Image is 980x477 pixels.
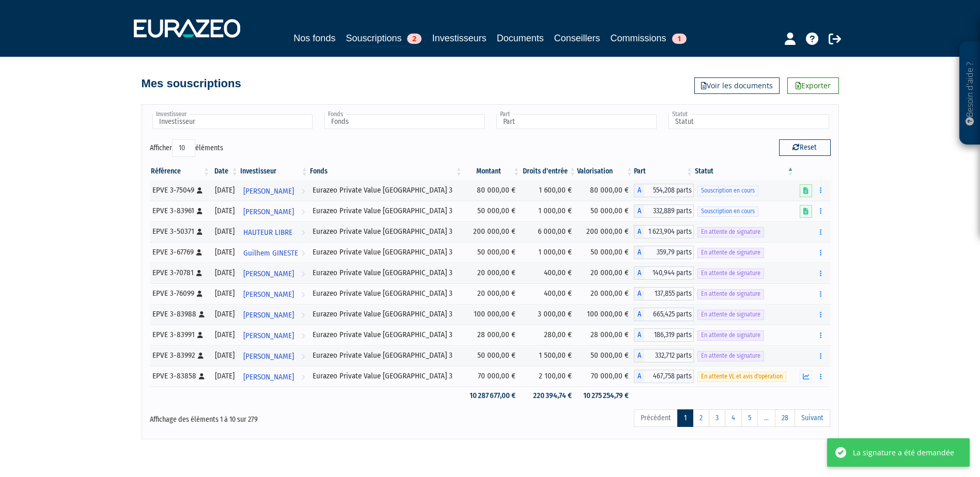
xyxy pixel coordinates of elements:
td: 28 000,00 € [577,325,634,345]
td: 2 100,00 € [521,366,577,387]
td: 70 000,00 € [463,366,521,387]
div: Eurazeo Private Value [GEOGRAPHIC_DATA] 3 [313,309,460,320]
td: 200 000,00 € [577,221,634,242]
a: Voir les documents [694,77,780,94]
div: Eurazeo Private Value [GEOGRAPHIC_DATA] 3 [313,288,460,299]
span: 186,319 parts [644,328,694,342]
div: [DATE] [214,350,236,361]
div: [DATE] [214,371,236,381]
span: En attente de signature [697,310,764,320]
div: [DATE] [214,205,236,216]
a: Souscriptions2 [346,31,422,47]
span: [PERSON_NAME] [243,202,294,221]
div: EPVE 3-50371 [152,226,208,237]
div: EPVE 3-76099 [152,288,208,299]
span: 140,944 parts [644,266,694,280]
td: 10 287 677,00 € [463,387,521,405]
td: 220 394,74 € [521,387,577,405]
a: [PERSON_NAME] [239,201,309,221]
span: 467,758 parts [644,370,694,383]
a: [PERSON_NAME] [239,304,309,325]
span: En attente de signature [697,268,764,278]
a: [PERSON_NAME] [239,263,309,283]
span: A [634,308,644,321]
td: 20 000,00 € [577,283,634,304]
span: 1 623,904 parts [644,225,694,239]
span: 665,425 parts [644,308,694,321]
th: Investisseur: activer pour trier la colonne par ordre croissant [239,163,309,180]
span: En attente de signature [697,248,764,258]
div: [DATE] [214,309,236,320]
a: [PERSON_NAME] [239,366,309,387]
i: Voir l'investisseur [301,264,305,283]
span: A [634,266,644,280]
th: Montant: activer pour trier la colonne par ordre croissant [463,163,521,180]
span: A [634,287,644,300]
div: La signature a été demandée [853,447,954,458]
i: [Français] Personne physique [199,311,205,317]
span: 332,712 parts [644,349,694,362]
td: 50 000,00 € [577,201,634,221]
span: Souscription en cours [697,206,758,216]
a: 1 [677,409,693,427]
a: [PERSON_NAME] [239,345,309,366]
span: A [634,370,644,383]
span: HAUTEUR LIBRE [243,223,292,242]
a: Exporter [787,77,839,94]
span: [PERSON_NAME] [243,326,294,345]
div: EPVE 3-83991 [152,329,208,340]
td: 28 000,00 € [463,325,521,345]
th: Date: activer pour trier la colonne par ordre croissant [211,163,239,180]
i: Voir l'investisseur [301,202,305,221]
td: 80 000,00 € [577,180,634,201]
a: 5 [741,409,758,427]
a: 4 [725,409,742,427]
i: [Français] Personne physique [198,353,204,359]
td: 50 000,00 € [463,201,521,221]
span: En attente VL et avis d'opération [697,372,786,381]
a: HAUTEUR LIBRE [239,221,309,242]
div: A - Eurazeo Private Value Europe 3 [634,349,694,362]
th: Valorisation: activer pour trier la colonne par ordre croissant [577,163,634,180]
a: [PERSON_NAME] [239,325,309,345]
i: [Français] Personne physique [199,373,205,379]
td: 10 275 254,79 € [577,387,634,405]
div: EPVE 3-70781 [152,267,208,278]
td: 100 000,00 € [463,304,521,325]
div: Eurazeo Private Value [GEOGRAPHIC_DATA] 3 [313,247,460,258]
i: [Français] Personne physique [197,332,203,338]
div: [DATE] [214,226,236,237]
i: [Français] Personne physique [196,249,202,256]
div: EPVE 3-83858 [152,371,208,381]
i: [Français] Personne physique [196,270,202,276]
td: 80 000,00 € [463,180,521,201]
a: Documents [497,31,544,45]
div: A - Eurazeo Private Value Europe 3 [634,328,694,342]
td: 50 000,00 € [577,242,634,263]
td: 1 500,00 € [521,345,577,366]
i: Voir l'investisseur [301,326,305,345]
h4: Mes souscriptions [142,77,241,90]
td: 1 600,00 € [521,180,577,201]
i: Voir l'investisseur [301,368,305,387]
span: [PERSON_NAME] [243,182,294,201]
a: Conseillers [554,31,600,45]
td: 400,00 € [521,283,577,304]
span: [PERSON_NAME] [243,306,294,325]
div: [DATE] [214,267,236,278]
i: [Français] Personne physique [197,187,203,194]
a: Nos fonds [293,31,335,45]
span: 1 [672,34,687,44]
a: Investisseurs [432,31,486,45]
i: Voir l'investisseur [301,347,305,366]
a: 2 [693,409,709,427]
span: A [634,225,644,239]
div: Eurazeo Private Value [GEOGRAPHIC_DATA] 3 [313,329,460,340]
i: Voir l'investisseur [301,285,305,304]
div: A - Eurazeo Private Value Europe 3 [634,370,694,383]
label: Afficher éléments [150,139,223,157]
div: EPVE 3-83961 [152,205,208,216]
td: 400,00 € [521,263,577,283]
img: 1732889491-logotype_eurazeo_blanc_rvb.png [134,19,240,38]
span: [PERSON_NAME] [243,347,294,366]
